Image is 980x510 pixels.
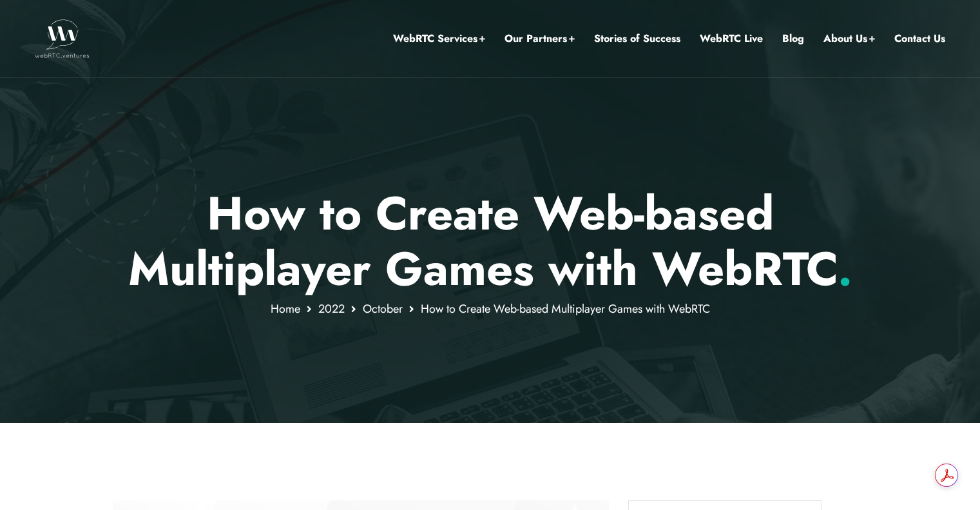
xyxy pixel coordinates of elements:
a: WebRTC Services [393,30,485,47]
a: Contact Us [894,30,945,47]
span: . [838,235,852,302]
span: How to Create Web-based Multiplayer Games with WebRTC [421,300,710,317]
a: 2022 [318,300,345,317]
a: Home [271,300,300,317]
a: Blog [782,30,804,47]
a: October [363,300,403,317]
a: About Us [823,30,875,47]
img: WebRTC.ventures [35,19,90,58]
a: Our Partners [504,30,575,47]
a: Stories of Success [594,30,680,47]
p: How to Create Web-based Multiplayer Games with WebRTC [113,186,867,297]
a: WebRTC Live [700,30,763,47]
